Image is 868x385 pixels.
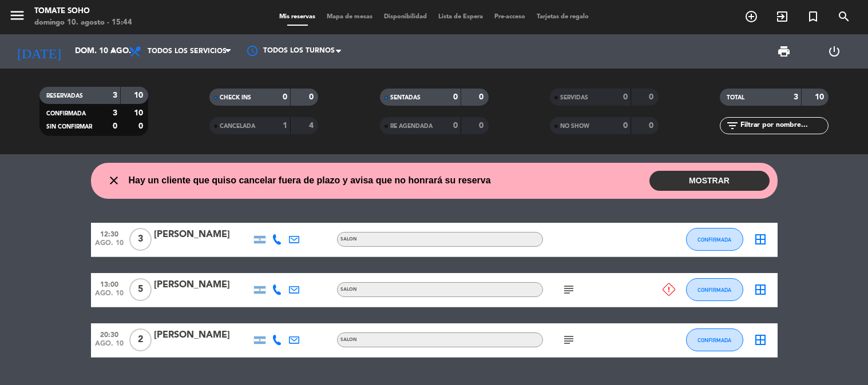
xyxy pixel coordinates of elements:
span: ago. 10 [95,290,124,303]
i: filter_list [726,119,739,133]
strong: 3 [113,91,117,99]
span: SENTADAS [390,95,421,101]
i: subject [562,333,576,347]
button: CONFIRMADA [686,228,743,251]
span: Disponibilidad [378,14,433,20]
span: 2 [129,328,152,351]
button: menu [9,7,26,28]
span: SALON [340,287,357,292]
span: CONFIRMADA [697,337,731,343]
span: NO SHOW [560,123,589,129]
span: 12:30 [95,227,124,240]
div: LOG OUT [809,34,859,69]
strong: 0 [138,122,145,130]
span: Pre-acceso [489,14,531,20]
strong: 0 [649,93,656,101]
button: CONFIRMADA [686,278,743,301]
span: 5 [129,278,152,301]
span: CONFIRMADA [697,287,731,293]
i: power_settings_new [827,45,841,58]
strong: 0 [453,122,458,130]
strong: 0 [453,93,458,101]
strong: 0 [649,122,656,130]
span: Lista de Espera [433,14,489,20]
i: add_circle_outline [744,10,758,23]
span: Tarjetas de regalo [531,14,594,20]
i: turned_in_not [806,10,820,23]
strong: 10 [815,93,826,101]
strong: 10 [134,91,145,99]
div: [PERSON_NAME] [154,278,251,292]
span: 20:30 [95,327,124,340]
span: RESERVADAS [46,93,83,99]
button: MOSTRAR [649,171,770,191]
div: domingo 10. agosto - 15:44 [34,17,132,29]
div: [PERSON_NAME] [154,227,251,242]
strong: 3 [113,109,117,117]
strong: 0 [479,122,486,130]
i: search [837,10,851,23]
i: subject [562,283,576,296]
span: ago. 10 [95,239,124,252]
span: CANCELADA [220,123,255,129]
span: 13:00 [95,277,124,290]
strong: 4 [309,122,316,130]
span: Todos los servicios [148,47,227,55]
strong: 0 [113,122,117,130]
i: border_all [754,333,767,347]
div: Tomate Soho [34,6,132,17]
span: print [777,45,791,58]
i: exit_to_app [775,10,789,23]
span: ago. 10 [95,340,124,353]
i: [DATE] [9,39,69,64]
i: menu [9,7,26,24]
span: Mapa de mesas [321,14,378,20]
span: SALON [340,338,357,342]
strong: 0 [623,122,628,130]
span: SALON [340,237,357,242]
span: CONFIRMADA [46,111,86,117]
span: CONFIRMADA [697,236,731,243]
i: arrow_drop_down [106,45,120,58]
span: RE AGENDADA [390,123,433,129]
strong: 0 [283,93,287,101]
input: Filtrar por nombre... [739,119,828,132]
i: border_all [754,232,767,246]
span: Hay un cliente que quiso cancelar fuera de plazo y avisa que no honrará su reserva [129,173,491,188]
span: CHECK INS [220,95,251,101]
i: close [107,174,121,187]
span: TOTAL [727,95,744,101]
strong: 0 [309,93,316,101]
div: [PERSON_NAME] [154,328,251,343]
span: SERVIDAS [560,95,588,101]
button: CONFIRMADA [686,328,743,351]
strong: 1 [283,122,287,130]
strong: 10 [134,109,145,117]
strong: 3 [794,93,798,101]
strong: 0 [479,93,486,101]
span: Mis reservas [274,14,321,20]
span: SIN CONFIRMAR [46,124,92,130]
span: 3 [129,228,152,251]
strong: 0 [623,93,628,101]
i: border_all [754,283,767,296]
